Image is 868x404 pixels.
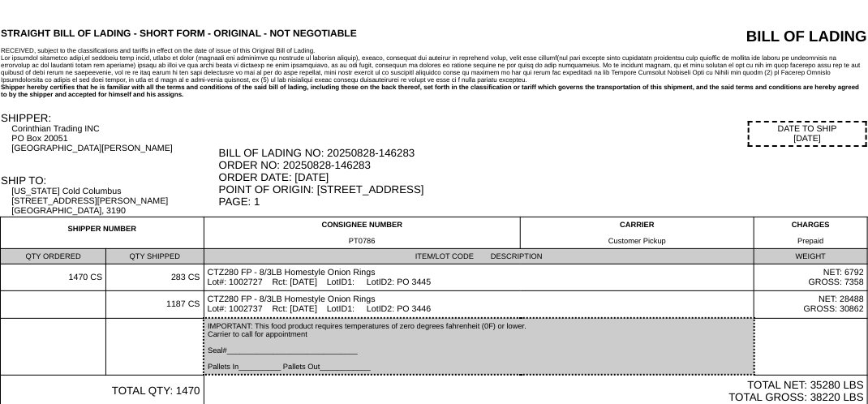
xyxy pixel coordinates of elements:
[754,249,868,264] td: WEIGHT
[627,28,867,45] div: BILL OF LADING
[11,124,217,153] div: Corinthian Trading INC PO Box 20051 [GEOGRAPHIC_DATA][PERSON_NAME]
[1,249,106,264] td: QTY ORDERED
[204,249,754,264] td: ITEM/LOT CODE DESCRIPTION
[204,217,521,249] td: CONSIGNEE NUMBER
[1,112,217,124] div: SHIPPER:
[106,291,204,319] td: 1187 CS
[521,217,754,249] td: CARRIER
[754,264,868,291] td: NET: 6792 GROSS: 7358
[204,264,754,291] td: CTZ280 FP - 8/3LB Homestyle Onion Rings Lot#: 1002727 Rct: [DATE] LotID1: LotID2: PO 3445
[219,147,867,208] div: BILL OF LADING NO: 20250828-146283 ORDER NO: 20250828-146283 ORDER DATE: [DATE] POINT OF ORIGIN: ...
[754,291,868,319] td: NET: 28488 GROSS: 30862
[204,291,754,319] td: CTZ280 FP - 8/3LB Homestyle Onion Rings Lot#: 1002737 Rct: [DATE] LotID1: LotID2: PO 3446
[1,264,106,291] td: 1470 CS
[106,249,204,264] td: QTY SHIPPED
[754,217,868,249] td: CHARGES
[11,187,217,216] div: [US_STATE] Cold Columbus [STREET_ADDRESS][PERSON_NAME] [GEOGRAPHIC_DATA], 3190
[758,237,864,245] div: Prepaid
[748,121,867,147] div: DATE TO SHIP [DATE]
[208,237,518,245] div: PT0786
[1,174,217,187] div: SHIP TO:
[1,84,867,98] div: Shipper hereby certifies that he is familiar with all the terms and conditions of the said bill o...
[106,264,204,291] td: 283 CS
[524,237,750,245] div: Customer Pickup
[204,318,754,375] td: IMPORTANT: This food product requires temperatures of zero degrees fahrenheit (0F) or lower. Carr...
[1,217,204,249] td: SHIPPER NUMBER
